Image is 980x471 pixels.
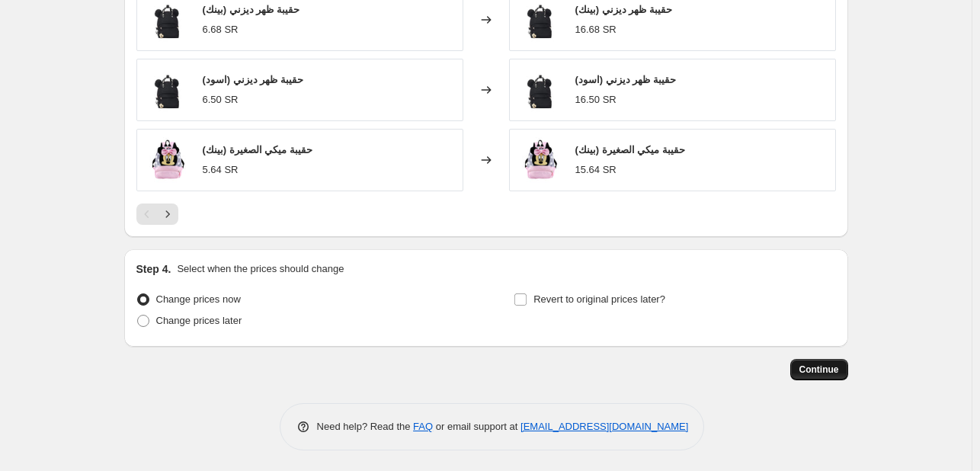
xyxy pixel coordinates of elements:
p: Select when the prices should change [177,261,344,277]
img: S28fd8b8c018b4355aab1907e4b443758Z_80x.webp [145,137,191,183]
img: S02cfbbfe1a154f55ba483a8e4316325e2_e4a4db28-e8ea-4d15-896c-9e0dd00628ff_80x.webp [145,67,191,113]
h2: Step 4. [136,261,171,277]
img: S02cfbbfe1a154f55ba483a8e4316325e2_e4a4db28-e8ea-4d15-896c-9e0dd00628ff_80x.webp [517,67,563,113]
div: 16.68 SR [575,22,617,37]
span: or email support at [433,421,520,432]
div: 5.64 SR [203,162,239,178]
span: حقيبة ظهر ديزني (اسود) [203,74,304,85]
span: حقيبة ظهر ديزني (اسود) [575,74,677,85]
span: Change prices later [156,315,242,326]
div: 15.64 SR [575,162,617,178]
span: Change prices now [156,293,241,305]
span: Need help? Read the [317,421,414,432]
div: 16.50 SR [575,92,617,107]
nav: Pagination [136,203,178,225]
span: حقيبة ميكي الصغيرة (بينك) [575,144,686,155]
span: حقيبة ظهر ديزني (بينك) [575,4,673,15]
a: FAQ [413,421,433,432]
span: حقيبة ميكي الصغيرة (بينك) [203,144,313,155]
span: Revert to original prices later? [533,293,665,305]
a: [EMAIL_ADDRESS][DOMAIN_NAME] [520,421,688,432]
span: Continue [799,364,839,376]
span: حقيبة ظهر ديزني (بينك) [203,4,300,15]
div: 6.50 SR [203,92,239,107]
button: Next [157,203,178,225]
img: S28fd8b8c018b4355aab1907e4b443758Z_80x.webp [517,137,563,183]
div: 6.68 SR [203,22,239,37]
button: Continue [790,359,848,380]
